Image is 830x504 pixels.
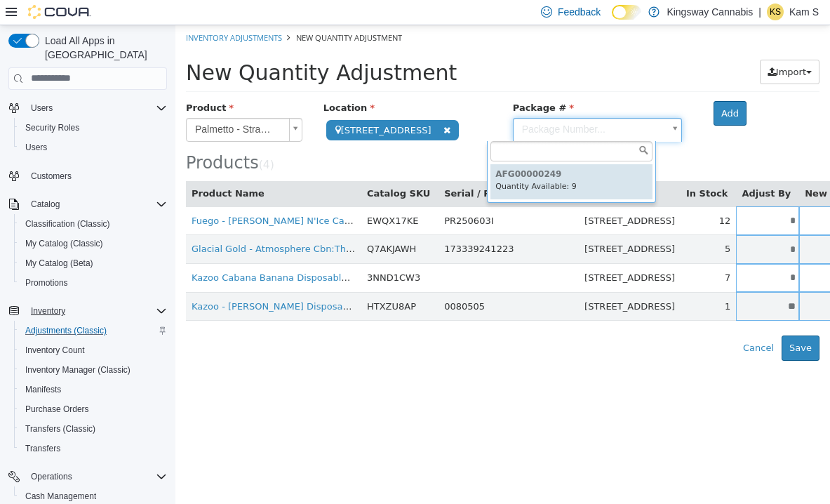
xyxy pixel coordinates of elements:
[14,439,173,458] button: Transfers
[767,4,784,20] div: Kam S
[25,100,167,117] span: Users
[14,360,173,380] button: Inventory Manager (Classic)
[20,215,116,232] a: Classification (Classic)
[25,384,61,395] span: Manifests
[25,238,103,249] span: My Catalog (Classic)
[25,468,167,485] span: Operations
[25,468,78,485] button: Operations
[20,139,53,156] a: Users
[25,325,107,336] span: Adjustments (Classic)
[612,5,641,20] input: Dark Mode
[14,321,173,340] button: Adjustments (Classic)
[770,4,781,20] span: KS
[14,118,173,138] button: Security Roles
[20,362,167,378] span: Inventory Manager (Classic)
[20,274,74,291] a: Promotions
[20,381,167,398] span: Manifests
[20,342,167,359] span: Inventory Count
[25,303,71,319] button: Inventory
[14,380,173,399] button: Manifests
[20,119,85,136] a: Security Roles
[20,420,167,437] span: Transfers (Classic)
[14,273,173,293] button: Promotions
[25,345,85,356] span: Inventory Count
[14,419,173,439] button: Transfers (Classic)
[39,34,167,62] span: Load All Apps in [GEOGRAPHIC_DATA]
[25,142,47,153] span: Users
[20,381,67,398] a: Manifests
[25,196,167,213] span: Catalog
[789,4,819,20] p: Kam S
[20,440,66,457] a: Transfers
[20,420,101,437] a: Transfers (Classic)
[25,303,167,319] span: Inventory
[20,235,109,252] a: My Catalog (Classic)
[3,98,173,118] button: Users
[3,194,173,214] button: Catalog
[14,138,173,157] button: Users
[320,157,401,166] small: Quantity Available: 9
[25,277,68,289] span: Promotions
[25,404,89,415] span: Purchase Orders
[25,423,95,435] span: Transfers (Classic)
[31,305,65,317] span: Inventory
[20,274,167,291] span: Promotions
[20,401,167,418] span: Purchase Orders
[558,5,601,19] span: Feedback
[320,145,472,154] h6: AFG00000249
[25,196,65,213] button: Catalog
[14,340,173,360] button: Inventory Count
[25,364,130,376] span: Inventory Manager (Classic)
[31,171,72,182] span: Customers
[20,342,91,359] a: Inventory Count
[20,440,167,457] span: Transfers
[20,362,136,378] a: Inventory Manager (Classic)
[25,443,60,454] span: Transfers
[25,258,93,269] span: My Catalog (Beta)
[20,322,167,339] span: Adjustments (Classic)
[14,234,173,253] button: My Catalog (Classic)
[31,471,72,482] span: Operations
[14,399,173,419] button: Purchase Orders
[20,255,167,272] span: My Catalog (Beta)
[25,122,79,133] span: Security Roles
[25,100,58,117] button: Users
[20,255,99,272] a: My Catalog (Beta)
[758,4,761,20] p: |
[20,139,167,156] span: Users
[25,491,96,502] span: Cash Management
[31,199,60,210] span: Catalog
[25,167,167,185] span: Customers
[14,253,173,273] button: My Catalog (Beta)
[20,401,95,418] a: Purchase Orders
[20,215,167,232] span: Classification (Classic)
[20,322,112,339] a: Adjustments (Classic)
[14,214,173,234] button: Classification (Classic)
[3,301,173,321] button: Inventory
[612,20,613,20] span: Dark Mode
[25,218,110,230] span: Classification (Classic)
[3,166,173,186] button: Customers
[20,119,167,136] span: Security Roles
[25,168,77,185] a: Customers
[28,5,91,19] img: Cova
[667,4,753,20] p: Kingsway Cannabis
[3,467,173,486] button: Operations
[31,102,53,114] span: Users
[20,235,167,252] span: My Catalog (Classic)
